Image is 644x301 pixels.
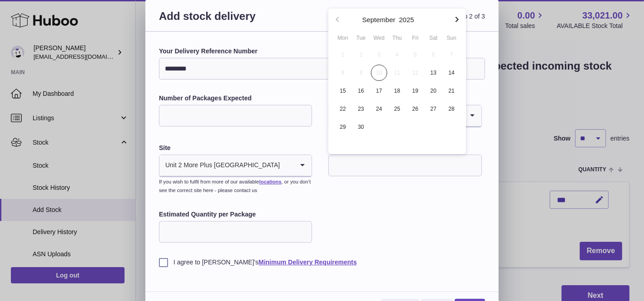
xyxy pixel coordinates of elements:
[443,47,460,63] span: 7
[442,100,461,118] button: 28
[388,46,406,64] button: 4
[407,65,423,81] span: 12
[443,83,460,99] span: 21
[371,101,387,117] span: 24
[371,47,387,63] span: 3
[424,82,442,100] button: 20
[389,83,405,99] span: 18
[407,83,423,99] span: 19
[353,101,369,117] span: 23
[159,9,322,34] h3: Add stock delivery
[370,34,388,42] div: Wed
[334,46,352,64] button: 1
[362,16,395,23] button: September
[334,118,352,136] button: 29
[425,83,442,99] span: 20
[407,101,423,117] span: 26
[388,100,406,118] button: 25
[352,46,370,64] button: 2
[389,101,405,117] span: 25
[389,47,405,63] span: 4
[370,64,388,82] button: 10
[334,34,352,42] div: Mon
[407,47,423,63] span: 5
[334,100,352,118] button: 22
[352,118,370,136] button: 30
[406,46,424,64] button: 5
[406,34,424,42] div: Fri
[352,64,370,82] button: 9
[371,83,387,99] span: 17
[335,119,351,135] span: 29
[159,210,312,219] label: Estimated Quantity per Package
[334,64,352,82] button: 8
[406,82,424,100] button: 19
[406,64,424,82] button: 12
[159,258,485,267] label: I agree to [PERSON_NAME]'s
[280,155,293,176] input: Search for option
[425,101,442,117] span: 27
[352,100,370,118] button: 23
[353,83,369,99] span: 16
[389,65,405,81] span: 11
[259,259,357,266] a: Minimum Delivery Requirements
[334,82,352,100] button: 15
[370,46,388,64] button: 3
[370,82,388,100] button: 17
[353,119,369,135] span: 30
[159,155,280,176] span: Unit 2 More Plus [GEOGRAPHIC_DATA]
[159,155,312,177] div: Search for option
[406,100,424,118] button: 26
[322,9,485,34] span: Step 2 of 3
[371,65,387,81] span: 10
[335,47,351,63] span: 1
[352,34,370,42] div: Tue
[352,82,370,100] button: 16
[443,65,460,81] span: 14
[388,82,406,100] button: 18
[159,144,312,152] label: Site
[424,46,442,64] button: 6
[159,94,312,103] label: Number of Packages Expected
[442,34,461,42] div: Sun
[424,64,442,82] button: 13
[335,65,351,81] span: 8
[443,101,460,117] span: 28
[425,65,442,81] span: 13
[388,64,406,82] button: 11
[370,100,388,118] button: 24
[442,82,461,100] button: 21
[424,100,442,118] button: 27
[442,46,461,64] button: 7
[353,65,369,81] span: 9
[159,47,485,56] label: Your Delivery Reference Number
[353,47,369,63] span: 2
[335,101,351,117] span: 22
[159,179,311,193] small: If you wish to fulfil from more of our available , or you don’t see the correct site here - pleas...
[259,179,281,184] a: locations
[388,34,406,42] div: Thu
[335,83,351,99] span: 15
[425,47,442,63] span: 6
[424,34,442,42] div: Sat
[442,64,461,82] button: 14
[399,16,414,23] button: 2025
